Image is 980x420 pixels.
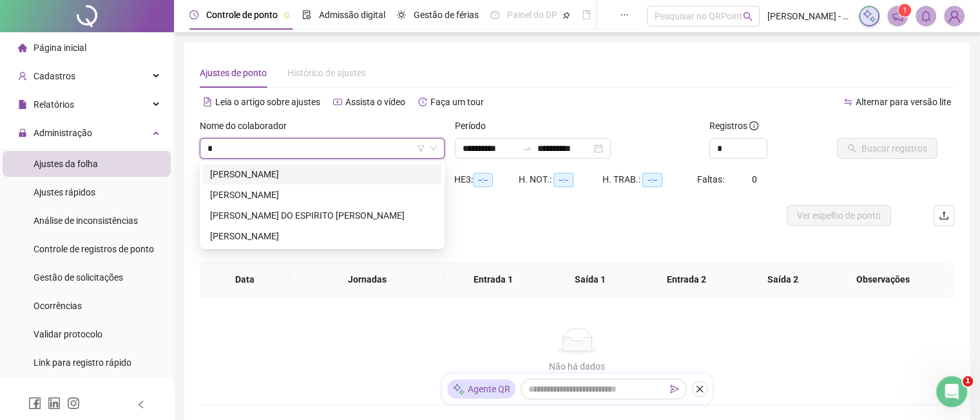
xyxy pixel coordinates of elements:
span: file-done [302,10,311,19]
span: Observações [832,272,935,286]
span: Gestão de solicitações [34,272,123,283]
span: notification [892,10,903,22]
span: Ajustes de ponto [200,68,267,78]
label: Período [455,119,494,133]
span: 0 [752,174,757,185]
div: [PERSON_NAME] DO ESPIRITO [PERSON_NAME] [210,208,434,223]
span: file [18,100,27,109]
sup: 1 [898,4,911,17]
th: Entrada 2 [639,262,735,297]
img: 89511 [945,6,964,26]
span: Histórico de ajustes [287,68,366,78]
th: Entrada 1 [445,262,542,297]
span: --:-- [553,173,573,187]
span: instagram [67,397,80,410]
div: JOSELITA DA SILVA [202,185,442,205]
iframe: Intercom live chat [936,376,967,407]
span: sun [397,10,406,19]
span: Validar protocolo [34,329,102,339]
span: Ajustes da folha [34,159,98,169]
button: Ver espelho de ponto [787,205,891,226]
span: --:-- [642,173,662,187]
div: ANA CRISTINA DA SILVA JESUS [202,164,442,185]
span: user-add [18,72,27,81]
span: Página inicial [34,43,86,53]
div: Agente QR [447,379,515,399]
div: [PERSON_NAME] [210,188,434,202]
span: Exportações [34,388,84,399]
span: Administração [34,128,92,138]
div: Não há dados [215,359,939,374]
span: left [137,400,146,409]
span: Ocorrências [34,301,82,311]
div: [PERSON_NAME] [210,167,434,181]
span: Admissão digital [319,10,385,20]
th: Jornadas [290,262,445,297]
span: Análise de inconsistências [34,215,138,226]
span: Registros [709,119,758,133]
img: sparkle-icon.fc2bf0ac1784a2077858766a79e2daf3.svg [862,9,876,23]
th: Saída 2 [735,262,831,297]
span: --:-- [473,173,493,187]
span: to [522,143,532,154]
div: JULIA DO ESPIRITO SANTO GOMES [202,205,442,226]
span: lock [18,128,27,137]
span: down [430,145,437,152]
div: SINDY CAROLINE DA SILVA JESUS [202,226,442,246]
span: file-text [203,97,212,106]
span: send [670,385,679,394]
span: Cadastros [34,71,75,81]
div: [PERSON_NAME] [210,229,434,243]
span: Link para registro rápido [34,357,131,368]
th: Saída 1 [542,262,639,297]
th: Observações [822,262,945,297]
img: sparkle-icon.fc2bf0ac1784a2077858766a79e2daf3.svg [452,383,465,396]
span: Gestão de férias [414,10,479,20]
span: close [695,385,704,394]
div: H. NOT.: [519,172,602,187]
span: pushpin [283,12,291,19]
span: dashboard [490,10,499,19]
span: ellipsis [620,10,629,19]
span: Painel do DP [507,10,557,20]
span: pushpin [562,12,570,19]
span: home [18,43,27,52]
span: info-circle [749,121,758,130]
span: Faltas: [697,174,726,185]
span: linkedin [48,397,61,410]
span: upload [939,210,949,221]
span: bell [920,10,932,22]
span: Alternar para versão lite [856,97,951,107]
span: book [582,10,591,19]
span: Assista o vídeo [345,97,405,107]
span: Leia o artigo sobre ajustes [215,97,320,107]
span: Controle de ponto [206,10,278,20]
span: Relatórios [34,99,74,110]
span: history [418,97,427,106]
span: 1 [903,6,907,15]
span: Controle de registros de ponto [34,244,154,254]
span: swap-right [522,143,532,154]
span: search [743,12,753,21]
th: Data [200,262,290,297]
span: filter [417,145,425,152]
span: facebook [28,397,41,410]
span: [PERSON_NAME] - [PERSON_NAME] [767,9,851,23]
span: swap [843,97,852,106]
button: Buscar registros [837,138,937,159]
label: Nome do colaborador [200,119,295,133]
div: HE 3: [454,172,519,187]
span: youtube [333,97,342,106]
span: 1 [963,376,973,386]
div: H. TRAB.: [602,172,697,187]
span: clock-circle [189,10,198,19]
span: Ajustes rápidos [34,187,95,197]
span: Faça um tour [430,97,484,107]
